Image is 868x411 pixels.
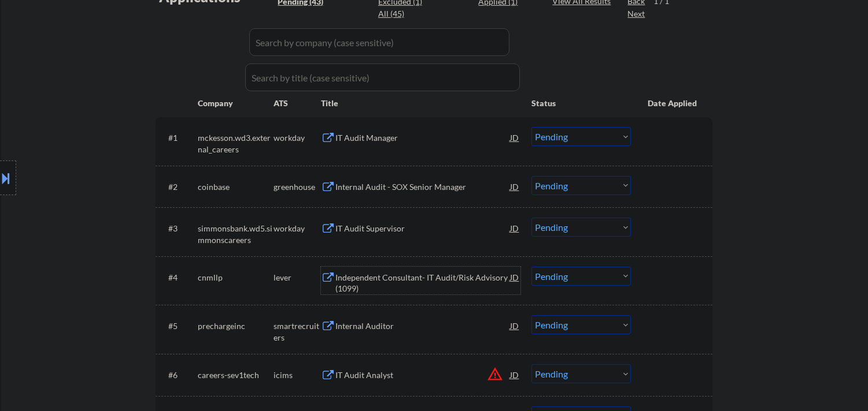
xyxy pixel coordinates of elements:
[648,98,699,109] div: Date Applied
[198,223,274,245] div: simmonsbank.wd5.simmonscareers
[198,98,274,109] div: Company
[335,272,510,294] div: Independent Consultant- IT Audit/Risk Advisory (1099)
[198,369,274,381] div: careers-sev1tech
[509,267,520,287] div: JD
[335,369,510,381] div: IT Audit Analyst
[509,315,520,336] div: JD
[168,320,189,332] div: #5
[198,272,274,283] div: cnmllp
[531,92,631,113] div: Status
[509,127,520,148] div: JD
[509,364,520,385] div: JD
[321,98,520,109] div: Title
[274,369,321,381] div: icims
[509,176,520,197] div: JD
[274,223,321,234] div: workday
[198,320,274,332] div: prechargeinc
[274,98,321,109] div: ATS
[274,272,321,283] div: lever
[509,218,520,238] div: JD
[627,8,646,20] div: Next
[335,223,510,234] div: IT Audit Supervisor
[487,366,503,382] button: warning_amber
[245,63,520,91] input: Search by title (case sensitive)
[274,132,321,144] div: workday
[274,320,321,343] div: smartrecruiters
[335,320,510,332] div: Internal Auditor
[249,28,509,56] input: Search by company (case sensitive)
[198,132,274,155] div: mckesson.wd3.external_careers
[335,181,510,193] div: Internal Audit - SOX Senior Manager
[168,369,189,381] div: #6
[335,132,510,144] div: IT Audit Manager
[378,8,436,20] div: All (45)
[198,181,274,193] div: coinbase
[274,181,321,193] div: greenhouse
